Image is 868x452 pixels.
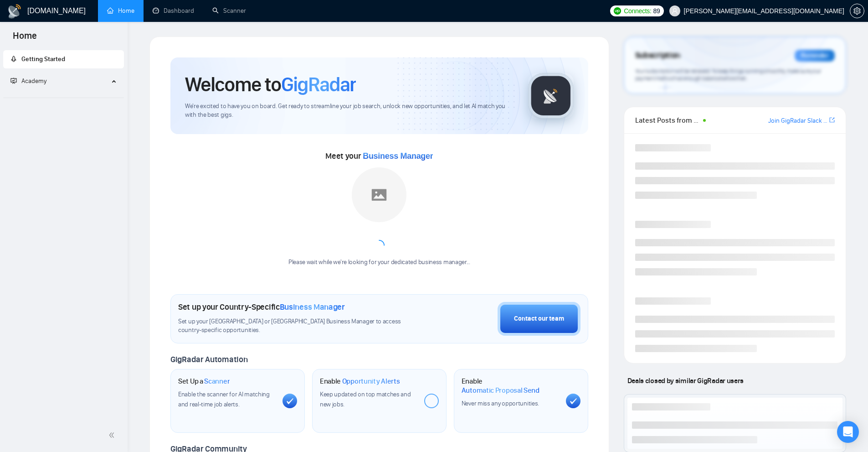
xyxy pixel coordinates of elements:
span: Home [5,29,44,48]
span: GigRadar [281,72,356,97]
a: dashboardDashboard [153,7,194,15]
img: gigradar-logo.png [528,73,574,119]
span: Academy [10,77,46,85]
a: Join GigRadar Slack Community [768,116,827,126]
button: setting [850,4,864,18]
span: GigRadar Automation [170,354,247,364]
img: logo [7,4,22,19]
span: Deals closed by similar GigRadar users [624,373,747,389]
span: rocket [10,56,17,62]
div: Reminder [795,50,835,62]
span: Keep updated on top matches and new jobs. [320,390,411,408]
div: Contact our team [514,314,564,324]
span: Business Manager [280,302,345,312]
span: user [672,8,678,14]
span: Meet your [325,151,433,161]
span: Subscription [635,48,680,63]
span: Getting Started [21,55,65,63]
a: searchScanner [212,7,246,15]
button: Contact our team [498,302,580,336]
a: homeHome [107,7,134,15]
div: Please wait while we're looking for your dedicated business manager... [283,258,476,267]
h1: Set Up a [178,377,230,386]
div: Open Intercom Messenger [837,421,859,443]
span: export [829,116,835,124]
span: Latest Posts from the GigRadar Community [635,114,700,126]
span: We're excited to have you on board. Get ready to streamline your job search, unlock new opportuni... [185,102,514,119]
span: double-left [108,431,118,440]
span: Scanner [204,377,230,386]
span: loading [373,239,385,251]
span: Automatic Proposal Send [462,386,539,395]
h1: Enable [320,377,400,386]
h1: Enable [462,377,559,395]
span: Your subscription will be renewed. To keep things running smoothly, make sure your payment method... [635,68,821,82]
span: Connects: [624,6,651,16]
h1: Set up your Country-Specific [178,302,345,312]
span: Enable the scanner for AI matching and real-time job alerts. [178,390,270,408]
span: Set up your [GEOGRAPHIC_DATA] or [GEOGRAPHIC_DATA] Business Manager to access country-specific op... [178,317,420,335]
span: fund-projection-screen [10,78,17,84]
span: Never miss any opportunities. [462,400,539,407]
span: 89 [653,6,660,16]
span: Opportunity Alerts [342,377,400,386]
img: placeholder.png [352,167,406,222]
a: setting [850,7,864,15]
li: Getting Started [3,50,124,68]
img: upwork-logo.png [614,7,621,15]
h1: Welcome to [185,72,356,97]
span: Business Manager [363,151,433,161]
a: export [829,116,835,125]
span: Academy [21,77,46,85]
span: setting [850,7,864,15]
li: Academy Homepage [3,94,124,100]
